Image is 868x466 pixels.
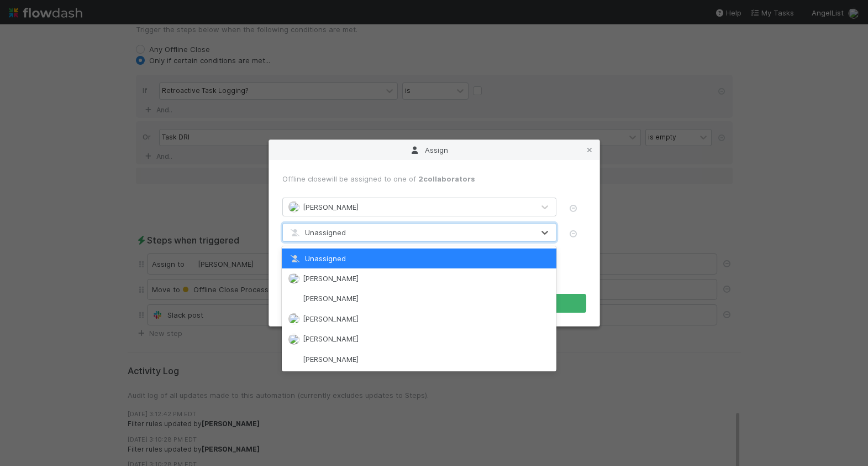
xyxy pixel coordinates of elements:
span: [PERSON_NAME] [303,314,359,323]
span: Unassigned [288,228,346,237]
span: [PERSON_NAME] [303,274,359,283]
div: Assign [269,140,599,160]
img: avatar_26a72cff-d2f6-445f-be4d-79d164590882.png [288,313,299,324]
span: [PERSON_NAME] [303,355,359,364]
span: [PERSON_NAME] [303,294,359,303]
img: avatar_218ae7b5-dcd5-4ccc-b5d5-7cc00ae2934f.png [288,201,299,213]
img: avatar_a8b9208c-77c1-4b07-b461-d8bc701f972e.png [288,273,299,284]
img: avatar_5d51780c-77ad-4a9d-a6ed-b88b2c284079.png [288,293,299,304]
span: [PERSON_NAME] [303,203,359,211]
span: 2 collaborators [418,174,475,183]
img: avatar_55b415e2-df6a-4422-95b4-4512075a58f2.png [288,354,299,365]
span: [PERSON_NAME] [303,334,359,343]
img: avatar_6177bb6d-328c-44fd-b6eb-4ffceaabafa4.png [288,334,299,345]
span: Unassigned [288,254,346,263]
div: Offline close will be assigned to one of [282,173,586,184]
